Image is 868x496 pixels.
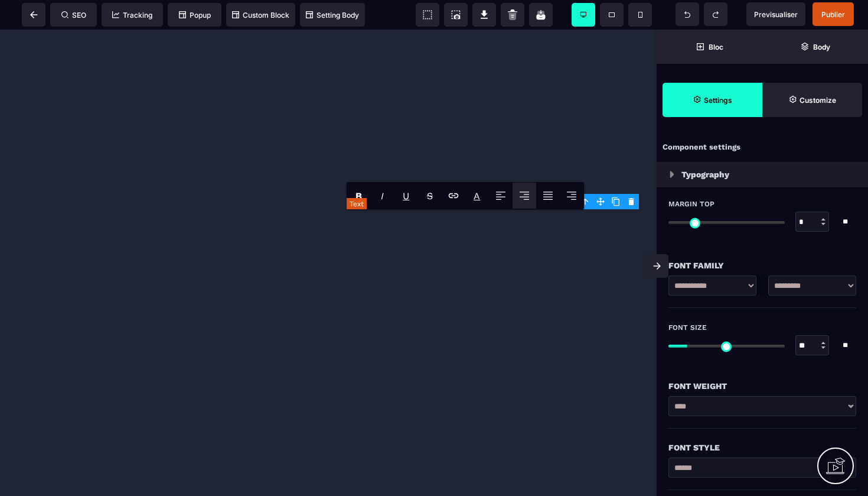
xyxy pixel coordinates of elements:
i: I [381,190,384,202]
strong: Bloc [709,43,723,51]
span: Underline [394,183,418,209]
span: Link [442,183,465,209]
span: Margin Top [668,199,714,209]
strong: Body [813,43,830,51]
div: Component settings [657,136,868,159]
strong: Settings [704,96,732,105]
p: Typography [681,167,729,181]
span: View components [416,3,439,27]
span: Previsualiser [754,10,798,19]
s: S [427,190,433,202]
span: Settings [663,83,762,117]
span: Open Layer Manager [762,30,868,64]
u: U [403,190,409,202]
span: Align Center [513,183,536,209]
span: Preview [746,2,805,26]
div: Font Style [668,440,856,455]
img: loading [670,171,674,178]
b: B [355,190,362,202]
div: Font Weight [668,379,856,393]
span: Font Size [668,323,707,332]
div: Font Family [668,258,856,273]
p: A [474,190,480,202]
span: Custom Block [232,11,289,20]
span: Align Left [489,183,513,209]
span: Popup [179,11,211,20]
span: Strike-through [418,183,442,209]
span: Bold [347,183,371,209]
span: SEO [61,11,86,20]
span: Align Justify [536,183,560,209]
span: Setting Body [306,11,359,20]
strong: Customize [800,96,836,105]
span: Open Blocks [657,30,762,64]
span: Tracking [112,11,152,20]
span: Screenshot [444,3,468,27]
label: Font color [474,190,480,202]
span: Align Right [560,183,583,209]
span: Italic [371,183,394,209]
span: Open Style Manager [762,83,862,117]
span: Publier [821,10,845,19]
